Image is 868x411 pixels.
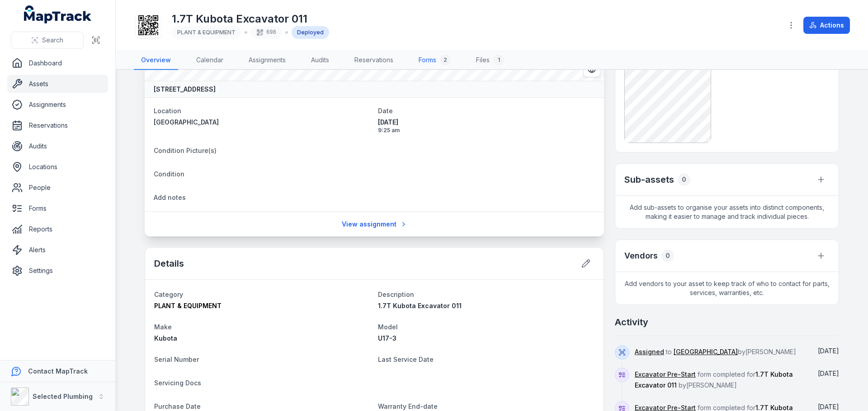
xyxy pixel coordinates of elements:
a: People [7,179,108,197]
time: 8/20/2025, 9:25:45 AM [818,347,839,355]
strong: Contact MapTrack [28,367,88,375]
span: Search [42,36,63,45]
span: 1.7T Kubota Excavator 011 [378,302,462,309]
span: [DATE] [818,347,839,355]
a: [GEOGRAPHIC_DATA] [674,347,738,356]
div: 1 [493,55,504,65]
a: Audits [7,137,108,155]
h3: Vendors [624,249,658,262]
span: [GEOGRAPHIC_DATA] [154,118,219,126]
a: Reservations [7,116,108,134]
a: Files1 [469,51,511,70]
span: PLANT & EQUIPMENT [154,302,222,309]
a: Dashboard [7,54,108,72]
span: PLANT & EQUIPMENT [177,29,236,36]
span: Serial Number [154,356,199,363]
span: [DATE] [378,118,595,127]
a: View assignment [336,216,413,233]
div: Deployed [292,26,329,39]
time: 8/19/2025, 2:05:54 PM [818,403,839,411]
a: Forms2 [411,51,458,70]
span: to by [PERSON_NAME] [635,348,796,356]
a: Forms [7,199,108,217]
a: Calendar [189,51,231,70]
div: 2 [440,55,451,65]
span: Add vendors to your asset to keep track of who to contact for parts, services, warranties, etc. [615,272,839,305]
span: Model [378,323,398,331]
span: Category [154,291,183,298]
a: Settings [7,262,108,280]
div: 0 [661,249,674,262]
time: 8/20/2025, 9:25:45 AM [378,118,595,134]
time: 8/19/2025, 2:09:45 PM [818,369,839,377]
span: form completed for by [PERSON_NAME] [635,370,793,389]
span: Location [154,107,181,115]
button: Actions [803,17,850,34]
a: Reports [7,220,108,238]
div: 698 [251,26,282,39]
h1: 1.7T Kubota Excavator 011 [172,12,329,26]
span: 9:25 am [378,127,595,134]
span: Servicing Docs [154,379,201,387]
button: Search [11,32,84,49]
span: [DATE] [818,369,839,377]
a: Audits [304,51,336,70]
span: Add sub-assets to organise your assets into distinct components, making it easier to manage and t... [615,196,839,228]
h2: Activity [615,316,648,328]
a: Assignments [241,51,293,70]
span: Date [378,107,393,115]
a: [GEOGRAPHIC_DATA] [154,118,371,127]
strong: [STREET_ADDRESS] [154,85,216,94]
a: Reservations [347,51,401,70]
span: Condition [154,170,184,178]
span: Last Service Date [378,356,434,363]
a: MapTrack [24,5,92,23]
span: Make [154,323,172,331]
span: Description [378,291,414,298]
div: 0 [678,173,690,186]
span: Condition Picture(s) [154,147,217,154]
span: [DATE] [818,403,839,411]
a: Excavator Pre-Start [635,370,696,379]
h2: Sub-assets [624,173,674,186]
a: Assets [7,75,108,93]
strong: Selected Plumbing [33,393,93,400]
span: U17-3 [378,334,396,342]
a: Assigned [635,347,664,356]
a: Assignments [7,96,108,114]
span: Add notes [154,194,186,201]
a: Overview [134,51,178,70]
span: Purchase Date [154,402,201,410]
span: Warranty End-date [378,402,438,410]
span: Kubota [154,334,177,342]
a: Locations [7,158,108,176]
a: Alerts [7,241,108,259]
h2: Details [154,257,184,270]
